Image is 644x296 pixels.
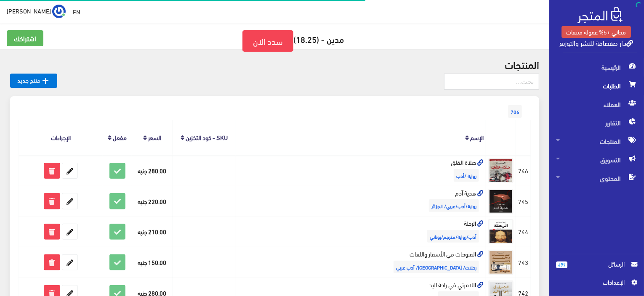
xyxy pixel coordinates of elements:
[516,247,531,278] td: 743
[549,169,644,188] a: المحتوى
[549,132,644,151] a: المنتجات
[7,30,43,46] a: اشتراكك
[444,74,539,90] input: بحث...
[488,189,514,214] img: hdy-adm.jpg
[556,169,637,188] span: المحتوى
[574,259,625,269] span: الرسائل
[556,58,637,77] span: الرئيسية
[488,250,514,275] img: alftohat-fy-alasfar-oallghat.jpg
[7,30,543,52] h5: مدين - (18.25)
[10,74,57,88] a: منتج جديد
[113,131,127,143] a: مفعل
[454,169,479,182] span: رواية /أدب
[7,4,66,18] a: ... [PERSON_NAME]
[132,247,173,278] td: 150.00 جنيه
[516,155,531,186] td: 746
[394,261,479,273] span: رحلات/ [GEOGRAPHIC_DATA]/ أدب عربي
[73,6,80,17] u: EN
[132,217,173,247] td: 210.00 جنيه
[69,4,83,19] a: EN
[186,131,228,143] a: SKU - كود التخزين
[10,59,539,70] h2: المنتجات
[236,155,486,186] td: صلاة القلق
[556,277,637,291] a: اﻹعدادات
[488,219,514,244] img: alrhl.jpg
[556,151,637,169] span: التسويق
[236,186,486,217] td: هدية آدم
[556,259,637,277] a: 497 الرسائل
[556,95,637,114] span: العملاء
[148,131,161,143] a: السعر
[556,114,637,132] span: التقارير
[427,230,479,243] span: أدب/رواية/مترجم/يوناني
[556,132,637,151] span: المنتجات
[562,26,631,38] a: مجاني +5% عمولة مبيعات
[429,199,479,212] span: رواية/أدب/عربي/ الجزائر
[556,77,637,95] span: الطلبات
[549,77,644,95] a: الطلبات
[516,217,531,247] td: 744
[549,114,644,132] a: التقارير
[132,186,173,217] td: 220.00 جنيه
[488,158,514,183] img: sla-alklk.jpg
[132,155,173,186] td: 280.00 جنيه
[563,277,624,287] span: اﻹعدادات
[236,247,486,278] td: الفتوحات في الأسفار واللغات
[52,5,66,18] img: ...
[549,95,644,114] a: العملاء
[242,30,293,52] a: سدد الان
[236,217,486,247] td: الرحلة
[577,7,623,23] img: .
[559,37,633,49] a: دار صفصافة للنشر والتوزيع
[516,186,531,217] td: 745
[19,120,103,155] th: الإجراءات
[470,131,484,143] a: الإسم
[556,262,567,268] span: 497
[508,105,522,118] span: 706
[7,5,51,16] span: [PERSON_NAME]
[549,58,644,77] a: الرئيسية
[10,238,42,270] iframe: Drift Widget Chat Controller
[40,76,51,86] i: 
